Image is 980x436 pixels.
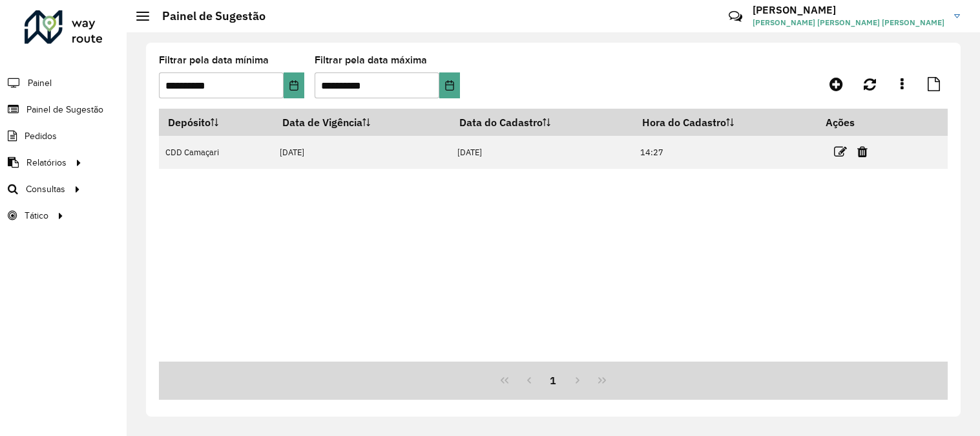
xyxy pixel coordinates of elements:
[633,136,817,169] td: 14:27
[753,17,944,28] span: [PERSON_NAME] [PERSON_NAME] [PERSON_NAME]
[439,72,460,98] button: Choose Date
[834,143,847,160] a: Editar
[273,109,450,136] th: Data de Vigência
[26,156,67,169] span: Relatórios
[722,3,749,30] a: Contato Rápido
[159,52,269,68] label: Filtrar pela data mínima
[26,103,103,116] span: Painel de Sugestão
[25,129,57,143] span: Pedidos
[26,182,65,196] span: Consultas
[273,136,450,169] td: [DATE]
[25,209,48,223] span: Tático
[149,9,266,23] h2: Painel de Sugestão
[159,136,273,169] td: CDD Camaçari
[28,76,52,90] span: Painel
[450,109,633,136] th: Data do Cadastro
[753,4,944,16] h3: [PERSON_NAME]
[284,72,304,98] button: Choose Date
[315,52,427,68] label: Filtrar pela data máxima
[159,109,273,136] th: Depósito
[541,368,566,393] button: 1
[857,143,868,160] a: Excluir
[633,109,817,136] th: Hora do Cadastro
[450,136,633,169] td: [DATE]
[817,109,895,136] th: Ações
